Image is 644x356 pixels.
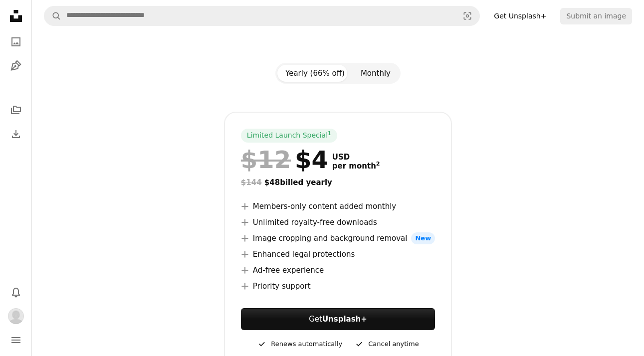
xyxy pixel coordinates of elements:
span: $12 [241,147,291,173]
sup: 2 [376,161,380,167]
span: per month [332,162,380,171]
li: Members-only content added monthly [241,200,435,212]
div: $48 billed yearly [241,177,435,188]
button: Search Unsplash [44,6,61,25]
a: Collections [6,100,26,120]
form: Find visuals sitewide [44,6,480,26]
img: Avatar of user freya khan [8,308,24,324]
span: USD [332,153,380,162]
button: Submit an image [560,8,632,24]
span: New [411,232,435,244]
li: Unlimited royalty-free downloads [241,216,435,228]
li: Image cropping and background removal [241,232,435,244]
a: Illustrations [6,56,26,76]
div: $4 [241,147,328,173]
a: Get Unsplash+ [488,8,552,24]
a: Download History [6,124,26,144]
a: Home — Unsplash [6,6,26,28]
button: Monthly [353,65,399,82]
a: GetUnsplash+ [241,308,435,330]
a: 2 [374,162,382,171]
a: Photos [6,32,26,52]
div: Cancel anytime [354,338,419,350]
button: Visual search [455,6,479,25]
button: Profile [6,306,26,326]
a: 1 [326,131,333,141]
li: Priority support [241,280,435,292]
span: $144 [241,178,262,187]
sup: 1 [328,130,331,136]
div: Renews automatically [257,338,342,350]
div: Limited Launch Special [241,129,337,143]
button: Menu [6,330,26,350]
button: Notifications [6,282,26,302]
li: Ad-free experience [241,264,435,276]
strong: Unsplash+ [322,315,367,324]
li: Enhanced legal protections [241,248,435,260]
button: Yearly (66% off) [277,65,353,82]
